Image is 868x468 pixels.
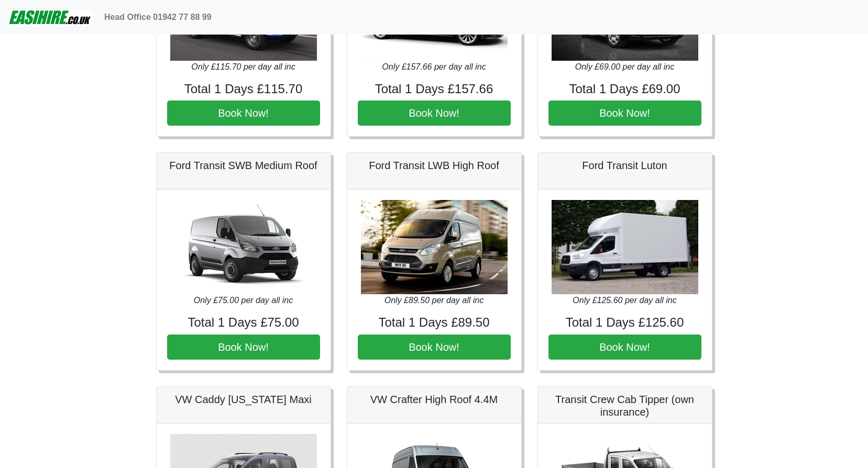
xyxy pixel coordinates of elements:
[548,159,701,172] h5: Ford Transit Luton
[191,62,295,71] i: Only £115.70 per day all inc
[575,62,674,71] i: Only £69.00 per day all inc
[194,296,293,305] i: Only £75.00 per day all inc
[548,335,701,360] button: Book Now!
[548,393,701,418] h5: Transit Crew Cab Tipper (own insurance)
[104,13,212,21] b: Head Office 01942 77 88 99
[358,335,511,360] button: Book Now!
[170,200,317,294] img: Ford Transit SWB Medium Roof
[548,101,701,126] button: Book Now!
[167,159,320,172] h5: Ford Transit SWB Medium Roof
[167,393,320,406] h5: VW Caddy [US_STATE] Maxi
[358,393,511,406] h5: VW Crafter High Roof 4.4M
[358,82,511,97] h4: Total 1 Days £157.66
[573,296,676,305] i: Only £125.60 per day all inc
[361,200,508,294] img: Ford Transit LWB High Roof
[167,315,320,330] h4: Total 1 Days £75.00
[167,335,320,360] button: Book Now!
[384,296,484,305] i: Only £89.50 per day all inc
[8,7,92,28] img: easihire_logo_small.png
[167,82,320,97] h4: Total 1 Days £115.70
[100,7,216,28] a: Head Office 01942 77 88 99
[358,101,511,126] button: Book Now!
[358,315,511,330] h4: Total 1 Days £89.50
[382,62,486,71] i: Only £157.66 per day all inc
[167,101,320,126] button: Book Now!
[358,159,511,172] h5: Ford Transit LWB High Roof
[548,82,701,97] h4: Total 1 Days £69.00
[552,200,698,294] img: Ford Transit Luton
[548,315,701,330] h4: Total 1 Days £125.60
